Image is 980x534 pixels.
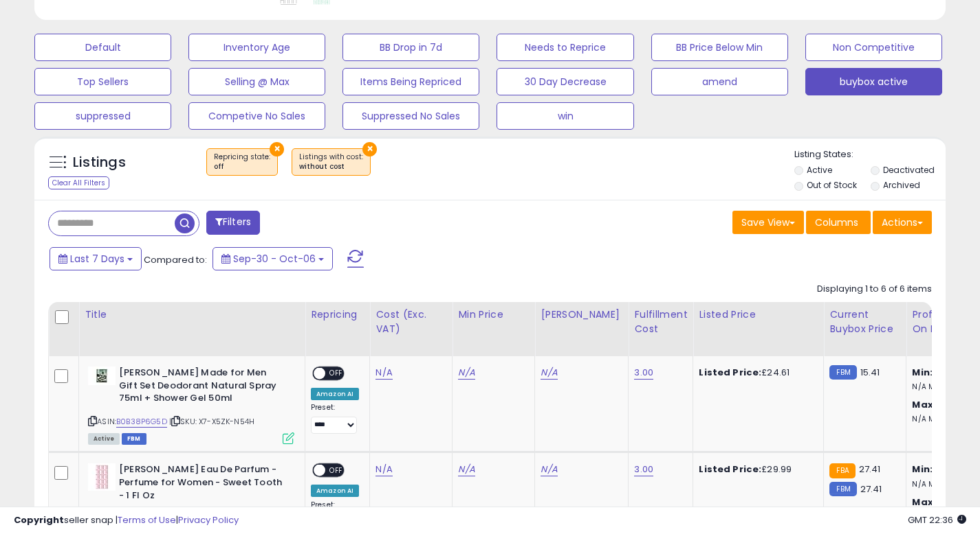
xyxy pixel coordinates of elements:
button: × [362,142,377,156]
div: ASIN: [88,367,294,443]
button: amend [651,68,788,95]
button: Default [34,34,171,61]
b: Min: [912,366,933,379]
button: win [497,102,633,130]
span: 15.41 [860,366,880,379]
div: £29.99 [699,463,813,476]
b: Listed Price: [699,366,761,379]
button: BB Drop in 7d [342,34,479,61]
span: Columns [815,216,858,229]
h5: Listings [73,153,126,172]
button: Top Sellers [34,68,171,95]
span: FBM [122,433,146,445]
button: Save View [732,211,804,234]
div: off [214,162,270,172]
a: B0B38P6G5D [116,416,167,428]
a: N/A [458,366,475,380]
span: Sep-30 - Oct-06 [233,252,316,266]
a: 3.00 [634,366,653,380]
button: × [270,142,284,156]
span: OFF [325,465,347,476]
div: [PERSON_NAME] [541,307,622,322]
img: 319ZtxQeJ0L._SL40_.jpg [88,367,116,385]
b: [PERSON_NAME] Eau De Parfum - Perfume for Women - Sweet Tooth - 1 Fl Oz [119,463,286,505]
div: Preset: [311,403,359,434]
a: N/A [375,463,392,476]
a: N/A [541,463,557,476]
span: Repricing state : [214,152,270,172]
div: Amazon AI [311,485,359,497]
span: 27.41 [860,483,882,496]
button: 30 Day Decrease [497,68,633,95]
small: FBA [829,463,855,478]
button: BB Price Below Min [651,34,788,61]
div: Displaying 1 to 6 of 6 items [817,283,932,296]
button: Suppressed No Sales [342,102,479,130]
button: Actions [873,211,932,234]
button: suppressed [34,102,171,130]
button: buybox active [805,68,942,95]
div: Current Buybox Price [829,307,900,336]
span: OFF [325,368,347,380]
b: Min: [912,463,933,476]
strong: Copyright [14,513,64,526]
small: FBM [829,482,856,496]
div: Repricing [311,307,364,322]
div: seller snap | | [14,514,239,527]
span: | SKU: X7-X5ZK-N54H [169,416,254,427]
label: Out of Stock [807,179,857,191]
b: Listed Price: [699,463,761,476]
a: Privacy Policy [178,513,239,526]
img: 31l7Tbj5MAL._SL40_.jpg [88,463,116,491]
span: Last 7 Days [70,252,124,266]
div: Min Price [458,307,529,322]
a: Terms of Use [118,513,176,526]
div: Cost (Exc. VAT) [375,307,446,336]
div: Amazon AI [311,388,359,400]
button: Items Being Repriced [342,68,479,95]
div: without cost [299,162,363,172]
div: £24.61 [699,367,813,379]
span: Compared to: [144,253,207,266]
span: 2025-10-14 22:36 GMT [908,513,966,526]
button: Selling @ Max [188,68,325,95]
button: Columns [806,211,871,234]
a: N/A [458,463,475,476]
div: Title [85,307,299,322]
button: Needs to Reprice [497,34,633,61]
label: Active [807,164,832,176]
div: Fulfillment Cost [634,307,687,336]
span: 27.41 [859,463,881,476]
label: Archived [883,179,920,191]
button: Competive No Sales [188,102,325,130]
div: Listed Price [699,307,818,322]
b: [PERSON_NAME] Made for Men Gift Set Deodorant Natural Spray 75ml + Shower Gel 50ml [119,367,286,408]
span: All listings currently available for purchase on Amazon [88,433,120,445]
label: Deactivated [883,164,935,176]
span: Listings with cost : [299,152,363,172]
a: N/A [375,366,392,380]
small: FBM [829,365,856,380]
button: Non Competitive [805,34,942,61]
a: 3.00 [634,463,653,476]
p: Listing States: [794,148,946,161]
b: Max: [912,398,936,411]
button: Sep-30 - Oct-06 [213,247,333,270]
button: Inventory Age [188,34,325,61]
div: Clear All Filters [48,176,109,189]
a: N/A [541,366,557,380]
button: Filters [206,211,260,235]
button: Last 7 Days [50,247,142,270]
